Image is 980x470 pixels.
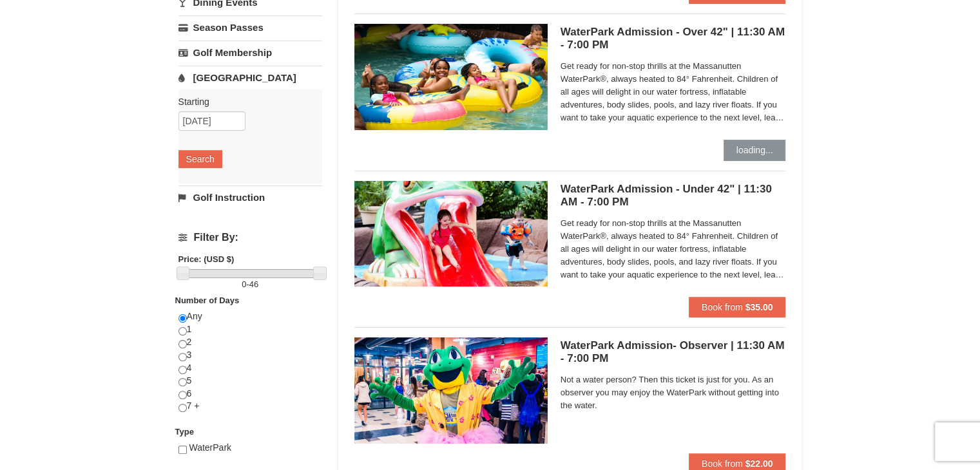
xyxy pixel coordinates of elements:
span: 0 [242,279,246,289]
button: Book from $35.00 [689,297,786,317]
span: 46 [249,279,258,289]
button: Search [178,150,222,168]
a: Golf Instruction [178,185,322,209]
img: 6619917-1570-0b90b492.jpg [354,181,548,287]
strong: $22.00 [745,458,773,469]
a: [GEOGRAPHIC_DATA] [178,66,322,89]
a: Season Passes [178,15,322,39]
span: Book from [702,302,743,312]
div: Any 1 2 3 4 5 6 7 + [178,310,322,426]
a: Golf Membership [178,41,322,64]
button: loading... [724,140,786,160]
strong: Price: (USD $) [178,254,235,264]
img: 6619917-1560-394ba125.jpg [354,24,548,129]
h5: WaterPark Admission- Observer | 11:30 AM - 7:00 PM [561,339,786,365]
strong: Number of Days [175,296,240,305]
span: Get ready for non-stop thrills at the Massanutten WaterPark®, always heated to 84° Fahrenheit. Ch... [561,60,786,124]
span: Not a water person? Then this ticket is just for you. As an observer you may enjoy the WaterPark ... [561,373,786,412]
h5: WaterPark Admission - Under 42" | 11:30 AM - 7:00 PM [561,183,786,209]
span: WaterPark [189,442,231,453]
span: Get ready for non-stop thrills at the Massanutten WaterPark®, always heated to 84° Fahrenheit. Ch... [561,217,786,281]
h5: WaterPark Admission - Over 42" | 11:30 AM - 7:00 PM [561,26,786,52]
strong: $35.00 [745,302,773,312]
label: Starting [178,95,312,108]
strong: Type [175,427,194,437]
label: - [178,278,322,291]
h4: Filter By: [178,232,322,243]
span: Book from [702,458,743,469]
img: 6619917-1587-675fdf84.jpg [354,337,548,443]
